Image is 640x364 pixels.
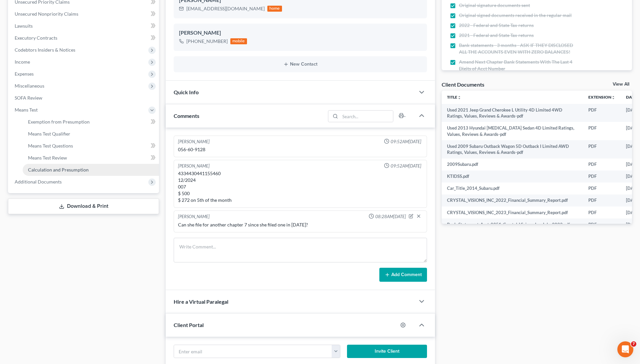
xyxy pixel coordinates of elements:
[9,8,159,20] a: Unsecured Nonpriority Claims
[15,59,30,65] span: Income
[23,128,159,140] a: Means Test Qualifier
[9,92,159,104] a: SOFA Review
[583,171,621,182] td: PDF
[15,23,33,29] span: Lawsuits
[9,32,159,44] a: Executory Contracts
[442,206,583,218] td: CRYSTAL_VISIONS_INC_2023_Financial_Summary_Report.pdf
[186,38,228,45] div: [PHONE_NUMBER]
[267,6,282,12] div: home
[178,213,210,220] div: [PERSON_NAME]
[174,89,199,95] span: Quick Info
[459,2,530,9] span: Original signature documents sent
[23,152,159,164] a: Means Test Review
[583,140,621,159] td: PDF
[23,116,159,128] a: Exemption from Presumption
[613,82,629,87] a: View All
[442,194,583,206] td: CRYSTAL_VISIONS_INC_2022_Financial_Summary_Report.pdf
[8,198,159,214] a: Download & Print
[178,221,423,228] div: Can she file for another chapter 7 since she filed one in [DATE]?
[28,119,90,125] span: Exemption from Presumption
[15,83,44,89] span: Miscellaneous
[179,62,422,67] button: New Contact
[28,143,73,149] span: Means Test Questions
[442,182,583,194] td: Car_Title_2014_Subaru.pdf
[375,213,406,220] span: 08:28AM[DATE]
[442,104,583,122] td: Used 2021 Jeep Grand Cherokee L Utility 4D Limited 4WD Ratings, Values, Reviews & Awards-pdf
[174,113,199,119] span: Comments
[15,47,75,53] span: Codebtors Insiders & Notices
[178,170,423,203] div: 4334430441155460 12/2024 007 $ 500 $ 272 on 5th of the month
[611,96,615,100] i: unfold_more
[459,22,534,29] span: 2022 - Federal and State Tax returns
[28,167,89,173] span: Calculation and Presumption
[583,218,621,230] td: PDF
[178,139,210,145] div: [PERSON_NAME]
[583,159,621,171] td: PDF
[583,122,621,140] td: PDF
[457,96,461,100] i: unfold_more
[442,81,484,88] div: Client Documents
[459,42,579,55] span: Bank statements - 3 months - ASK IF THEY DISCLOSED ALL THE ACCOUNTS EVEN WITH ZERO BALANCES!
[442,218,583,230] td: Bank_Statement_Acct_8951_Crystal_Visions_Inc_July_2023.pdf
[15,35,57,41] span: Executory Contracts
[15,11,78,17] span: Unsecured Nonpriority Claims
[617,341,633,357] iframe: Intercom live chat
[391,163,421,169] span: 09:52AM[DATE]
[174,298,228,305] span: Hire a Virtual Paralegal
[583,182,621,194] td: PDF
[174,345,332,358] input: Enter email
[15,179,62,184] span: Additional Documents
[442,171,583,182] td: KTIDSS.pdf
[23,164,159,176] a: Calculation and Presumption
[28,155,67,161] span: Means Test Review
[174,322,204,328] span: Client Portal
[442,140,583,159] td: Used 2009 Subaru Outback Wagon 5D Outback I Limited AWD Ratings, Values, Reviews & Awards-pdf
[442,159,583,171] td: 2009Subaru.pdf
[340,111,393,122] input: Search...
[459,12,572,19] span: Original signed documents received in the regular mail
[15,107,38,113] span: Means Test
[186,5,265,12] div: [EMAIL_ADDRESS][DOMAIN_NAME]
[583,104,621,122] td: PDF
[459,59,579,72] span: Amend Next Chapter Bank Statements With The Last 4 Digits of Acct Number
[230,38,247,44] div: mobile
[178,163,210,169] div: [PERSON_NAME]
[179,29,422,37] div: [PERSON_NAME]
[28,131,70,137] span: Means Test Qualifier
[447,95,461,100] a: Titleunfold_more
[583,194,621,206] td: PDF
[391,139,421,145] span: 09:52AM[DATE]
[15,95,42,101] span: SOFA Review
[631,341,636,347] span: 7
[9,20,159,32] a: Lawsuits
[347,345,427,358] button: Invite Client
[15,71,34,77] span: Expenses
[23,140,159,152] a: Means Test Questions
[379,268,427,282] button: Add Comment
[459,32,534,39] span: 2021 - Federal and State Tax returns
[178,146,423,153] div: 056-60-9128
[442,122,583,140] td: Used 2013 Hyundai [MEDICAL_DATA] Sedan 4D Limited Ratings, Values, Reviews & Awards-pdf
[583,206,621,218] td: PDF
[588,95,615,100] a: Extensionunfold_more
